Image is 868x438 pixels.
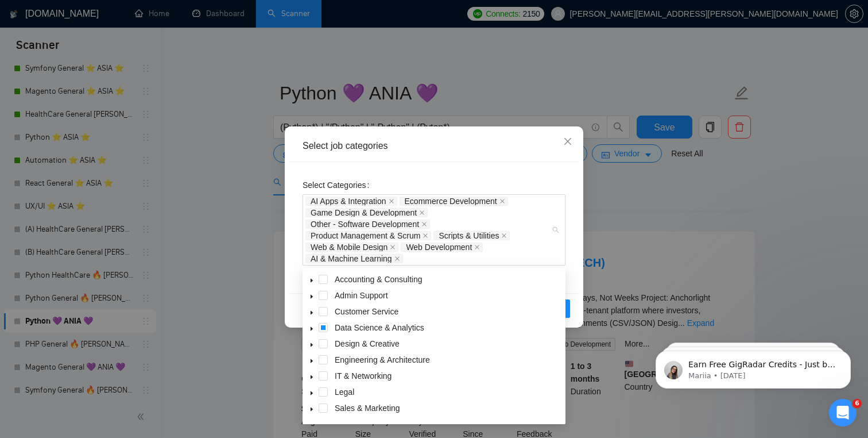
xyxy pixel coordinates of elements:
span: Ecommerce Development [400,197,508,206]
span: Web & Mobile Design [305,243,398,252]
span: Legal [335,387,354,397]
span: AI Apps & Integration [311,197,386,205]
span: caret-down [309,390,315,396]
span: Web Development [406,243,472,251]
span: Other - Software Development [305,220,430,229]
span: Design & Creative [335,339,400,348]
span: IT & Networking [335,371,392,381]
span: Product Management & Scrum [311,232,420,240]
span: caret-down [309,326,315,332]
span: Sales & Marketing [335,404,400,413]
span: close [394,256,400,262]
span: close [474,244,480,250]
span: Scripts & Utilities [439,232,499,240]
span: Sales & Marketing [332,401,563,415]
span: caret-down [309,310,315,316]
span: Scripts & Utilities [433,231,510,240]
span: close [390,244,396,250]
span: Game Design & Development [311,209,417,217]
span: IT & Networking [332,369,563,383]
input: Select Categories [405,254,408,263]
span: Design & Creative [332,337,563,351]
span: Customer Service [332,305,563,318]
span: caret-down [309,342,315,348]
span: Engineering & Architecture [332,353,563,367]
span: AI & Machine Learning [311,255,392,263]
span: Game Design & Development [305,208,428,217]
span: Translation [332,417,563,431]
span: Accounting & Consulting [332,272,563,286]
label: Select Categories [303,176,374,194]
span: close [501,233,507,239]
span: caret-down [309,294,315,299]
span: close [423,233,428,239]
iframe: Intercom live chat [829,399,857,427]
span: Data Science & Analytics [335,323,424,332]
span: Admin Support [335,291,388,300]
span: Engineering & Architecture [335,355,430,364]
span: Other - Software Development [311,220,419,228]
span: caret-down [309,358,315,364]
span: close [563,137,572,146]
span: Web Development [401,243,483,252]
span: close [419,210,425,216]
div: Select job categories [303,140,565,152]
span: Web & Mobile Design [311,243,387,251]
span: close [389,198,394,204]
span: close [499,198,505,204]
span: Ecommerce Development [405,197,497,205]
span: caret-down [309,374,315,380]
span: caret-down [309,278,315,283]
button: Close [552,126,583,157]
iframe: Intercom notifications message [638,326,868,407]
span: Product Management & Scrum [305,231,431,240]
span: caret-down [309,406,315,412]
span: Admin Support [332,289,563,302]
span: Legal [332,385,563,399]
span: close [421,221,427,227]
span: AI Apps & Integration [305,197,397,206]
span: 6 [852,399,862,408]
span: Accounting & Consulting [335,275,423,284]
span: AI & Machine Learning [305,254,403,263]
span: Data Science & Analytics [332,321,563,335]
span: Customer Service [335,307,398,316]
